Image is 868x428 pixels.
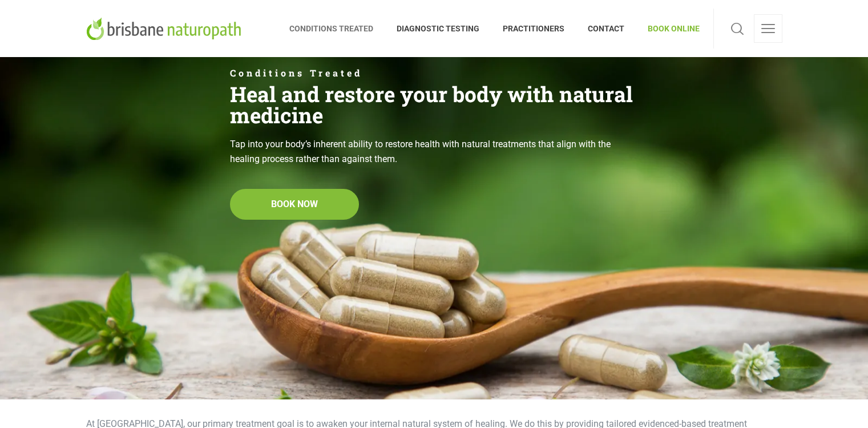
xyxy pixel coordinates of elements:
a: PRACTITIONERS [491,9,576,49]
a: DIAGNOSTIC TESTING [385,9,491,49]
span: BOOK ONLINE [636,19,700,38]
span: PRACTITIONERS [491,19,576,38]
div: Tap into your body’s inherent ability to restore health with natural treatments that align with t... [230,137,639,166]
span: Conditions Treated [230,68,639,78]
a: CONTACT [576,9,636,49]
h2: Heal and restore your body with natural medicine [230,83,639,126]
span: CONDITIONS TREATED [289,19,385,38]
a: Brisbane Naturopath [86,9,245,49]
a: CONDITIONS TREATED [289,9,385,49]
a: BOOK ONLINE [636,9,700,49]
a: Search [728,14,747,43]
a: BOOK NOW [230,189,359,220]
span: CONTACT [576,19,636,38]
img: Brisbane Naturopath [86,17,245,40]
span: DIAGNOSTIC TESTING [385,19,491,38]
span: BOOK NOW [271,197,318,212]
